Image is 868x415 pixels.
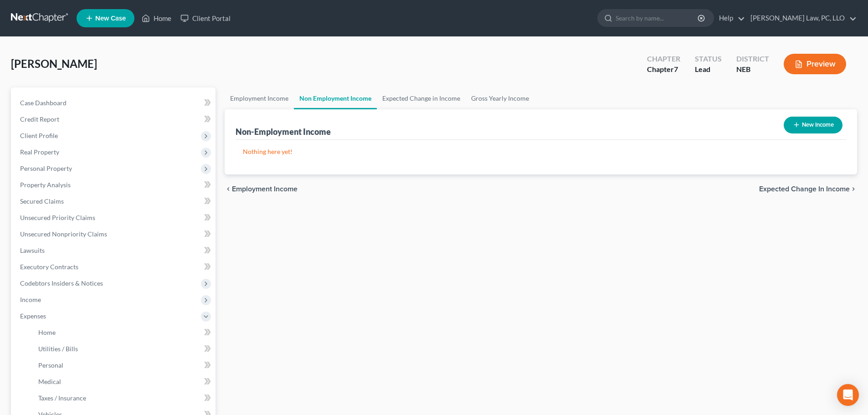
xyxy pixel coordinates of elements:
[38,378,61,385] span: Medical
[13,242,216,259] a: Lawsuits
[38,394,86,402] span: Taxes / Insurance
[20,115,59,123] span: Credit Report
[377,87,466,109] a: Expected Change in Income
[232,185,298,193] span: Employment Income
[695,54,722,64] div: Status
[784,117,842,133] button: New Income
[31,357,216,374] a: Personal
[647,64,680,75] div: Chapter
[20,132,58,139] span: Client Profile
[38,361,63,369] span: Personal
[837,384,859,406] div: Open Intercom Messenger
[616,10,699,26] input: Search by name...
[38,345,78,353] span: Utilities / Bills
[736,64,769,75] div: NEB
[294,87,377,109] a: Non Employment Income
[736,54,769,64] div: District
[20,214,95,221] span: Unsecured Priority Claims
[20,296,41,303] span: Income
[20,312,46,320] span: Expenses
[31,324,216,341] a: Home
[13,210,216,226] a: Unsecured Priority Claims
[13,226,216,242] a: Unsecured Nonpriority Claims
[11,57,97,70] span: [PERSON_NAME]
[20,164,72,172] span: Personal Property
[31,374,216,390] a: Medical
[20,279,103,287] span: Codebtors Insiders & Notices
[13,177,216,193] a: Property Analysis
[13,259,216,275] a: Executory Contracts
[225,87,294,109] a: Employment Income
[236,126,331,137] div: Non-Employment Income
[759,185,857,193] button: Expected Change in Income chevron_right
[225,185,232,193] i: chevron_left
[647,54,680,64] div: Chapter
[695,64,722,75] div: Lead
[466,87,534,109] a: Gross Yearly Income
[176,10,235,26] a: Client Portal
[20,148,59,156] span: Real Property
[225,185,298,193] button: chevron_left Employment Income
[674,65,678,73] span: 7
[137,10,176,26] a: Home
[784,54,846,74] button: Preview
[38,328,56,336] span: Home
[13,111,216,128] a: Credit Report
[20,263,78,271] span: Executory Contracts
[20,197,64,205] span: Secured Claims
[20,230,107,238] span: Unsecured Nonpriority Claims
[243,147,839,156] p: Nothing here yet!
[759,185,850,193] span: Expected Change in Income
[31,341,216,357] a: Utilities / Bills
[13,193,216,210] a: Secured Claims
[20,181,71,189] span: Property Analysis
[20,246,45,254] span: Lawsuits
[31,390,216,406] a: Taxes / Insurance
[20,99,67,107] span: Case Dashboard
[95,15,126,22] span: New Case
[746,10,857,26] a: [PERSON_NAME] Law, PC, LLO
[13,95,216,111] a: Case Dashboard
[714,10,745,26] a: Help
[850,185,857,193] i: chevron_right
